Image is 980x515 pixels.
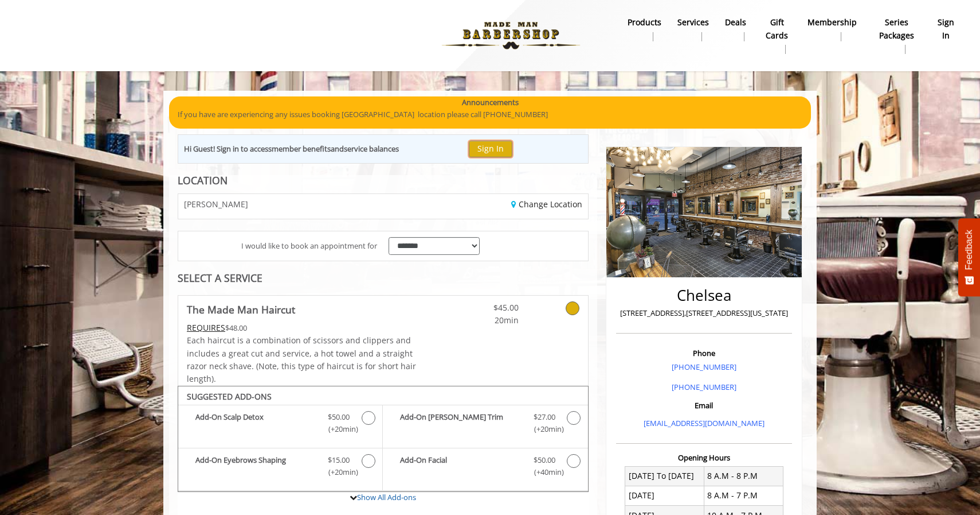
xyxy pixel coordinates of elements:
b: The Made Man Haircut [187,301,295,317]
div: SELECT A SERVICE [178,273,589,284]
button: Feedback - Show survey [958,218,980,296]
a: sign insign in [928,14,963,44]
div: The Made Man Haircut Add-onS [178,386,589,493]
h3: Phone [619,349,789,357]
a: Productsproducts [620,14,669,44]
td: [DATE] To [DATE] [625,466,704,486]
label: Add-On Eyebrows Shaping [184,454,377,481]
img: Made Man Barbershop logo [432,4,590,67]
a: ServicesServices [669,14,717,44]
label: Add-On Scalp Detox [184,411,377,438]
span: $15.00 [328,454,350,466]
a: DealsDeals [717,14,754,44]
span: $27.00 [534,411,555,423]
span: I would like to book an appointment for [241,240,377,252]
td: [DATE] [625,486,704,505]
b: Add-On Eyebrows Shaping [195,454,316,478]
label: Add-On Facial [389,454,582,481]
span: (+20min ) [527,423,561,435]
b: Add-On [PERSON_NAME] Trim [400,411,522,435]
b: Add-On Scalp Detox [195,411,316,435]
span: (+20min ) [322,466,356,478]
span: This service needs some Advance to be paid before we block your appointment [187,322,225,333]
span: Feedback [964,230,974,270]
p: [STREET_ADDRESS],[STREET_ADDRESS][US_STATE] [619,307,789,319]
a: Show All Add-ons [357,492,416,502]
a: Change Location [511,199,582,210]
b: Deals [725,16,746,29]
span: (+20min ) [322,423,356,435]
span: (+40min ) [527,466,561,478]
b: service balances [344,144,399,154]
span: $45.00 [451,301,519,314]
span: $50.00 [534,454,555,466]
td: 8 A.M - 7 P.M [704,486,783,505]
a: Series packagesSeries packages [865,14,928,57]
b: sign in [936,16,955,42]
b: gift cards [762,16,791,42]
h3: Email [619,401,789,409]
b: SUGGESTED ADD-ONS [187,391,272,402]
span: [PERSON_NAME] [184,200,248,208]
button: Sign In [469,141,512,157]
b: Membership [807,16,857,29]
a: [PHONE_NUMBER] [672,362,736,372]
b: products [628,16,661,29]
span: Each haircut is a combination of scissors and clippers and includes a great cut and service, a ho... [187,335,416,384]
b: Series packages [873,16,920,42]
td: 8 A.M - 8 P.M [704,466,783,486]
b: Add-On Facial [400,454,522,478]
label: Add-On Beard Trim [389,411,582,438]
b: member benefits [272,144,331,154]
a: [PHONE_NUMBER] [672,382,736,392]
h3: Opening Hours [616,454,792,462]
b: Services [677,16,709,29]
b: LOCATION [178,173,228,187]
p: If you have are experiencing any issues booking [GEOGRAPHIC_DATA] location please call [PHONE_NUM... [178,109,802,121]
a: Gift cardsgift cards [754,14,799,57]
span: 20min [451,314,519,327]
h2: Chelsea [619,287,789,304]
div: $48.00 [187,322,417,334]
a: [EMAIL_ADDRESS][DOMAIN_NAME] [644,418,765,428]
div: Hi Guest! Sign in to access and [184,143,399,155]
a: MembershipMembership [799,14,865,44]
b: Announcements [462,96,519,109]
span: $50.00 [328,411,350,423]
